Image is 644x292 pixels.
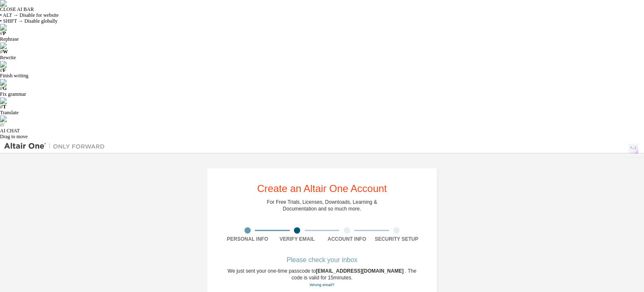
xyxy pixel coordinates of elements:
[309,282,334,287] a: Go back to the registration form
[316,268,405,274] span: [EMAIL_ADDRESS][DOMAIN_NAME]
[223,268,421,288] div: We just sent your one-time passcode to . The code is valid for 15 minutes.
[322,236,372,242] div: Account Info
[372,236,422,242] div: Security Setup
[257,184,387,194] div: Create an Altair One Account
[223,236,273,242] div: Personal Info
[4,142,109,150] img: Altair One
[267,199,377,212] div: For Free Trials, Licenses, Downloads, Learning & Documentation and so much more.
[273,236,322,242] div: Verify Email
[223,258,421,263] div: Please check your inbox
